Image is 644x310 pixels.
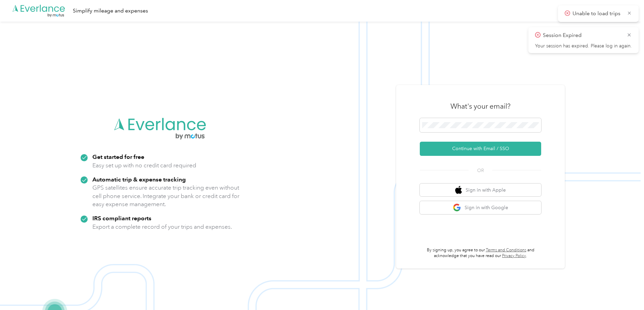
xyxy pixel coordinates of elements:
[606,272,644,310] iframe: Everlance-gr Chat Button Frame
[92,215,151,222] strong: IRS compliant reports
[543,31,622,40] p: Session Expired
[420,184,541,197] button: apple logoSign in with Apple
[469,167,492,174] span: OR
[573,9,622,18] p: Unable to load trips
[73,7,148,15] div: Simplify mileage and expenses
[502,253,526,258] a: Privacy Policy
[450,102,510,111] h3: What's your email?
[535,43,632,49] p: Your session has expired. Please log in again.
[92,153,144,160] strong: Get started for free
[486,248,526,253] a: Terms and Conditions
[92,176,186,183] strong: Automatic trip & expense tracking
[420,142,541,156] button: Continue with Email / SSO
[420,201,541,214] button: google logoSign in with Google
[420,247,541,259] p: By signing up, you agree to our and acknowledge that you have read our .
[455,186,462,194] img: apple logo
[92,184,240,208] p: GPS satellites ensure accurate trip tracking even without cell phone service. Integrate your bank...
[453,203,461,212] img: google logo
[92,161,196,170] p: Easy set up with no credit card required
[92,223,232,231] p: Export a complete record of your trips and expenses.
